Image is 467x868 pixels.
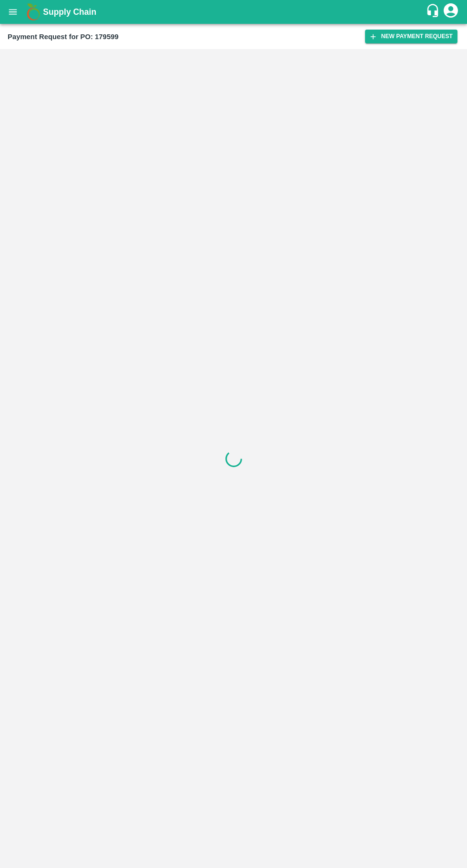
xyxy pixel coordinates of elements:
[43,5,426,19] a: Supply Chain
[8,33,119,41] b: Payment Request for PO: 179599
[43,7,96,17] b: Supply Chain
[2,1,24,23] button: open drawer
[365,30,457,43] button: New Payment Request
[442,2,459,22] div: account of current user
[24,2,43,21] img: logo
[426,3,442,21] div: customer-support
